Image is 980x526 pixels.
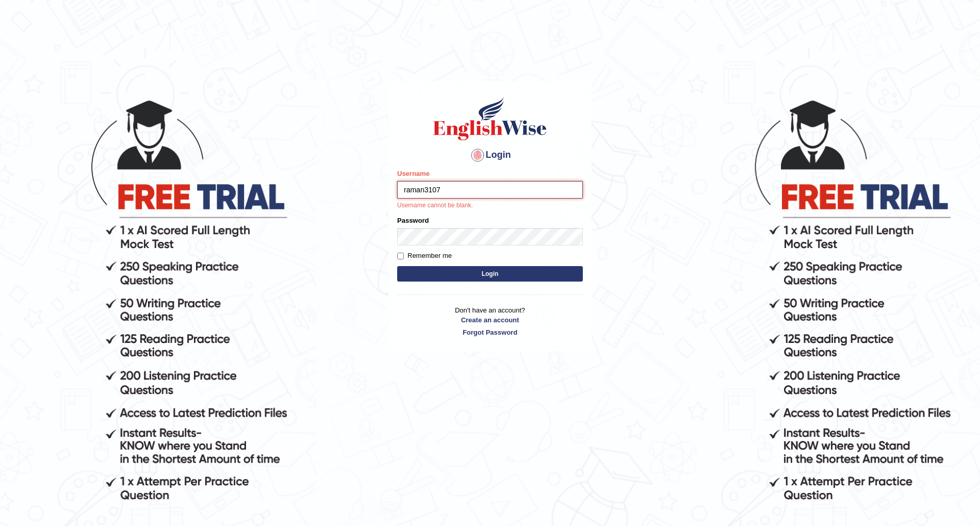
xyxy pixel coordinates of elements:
[397,201,583,210] p: Username cannot be blank.
[397,266,583,282] button: Login
[397,327,583,337] a: Forgot Password
[397,253,404,259] input: Remember me
[431,95,549,142] img: Logo of English Wise sign in for intelligent practice with AI
[397,216,429,225] label: Password
[397,305,583,337] p: Don't have an account?
[397,315,583,325] a: Create an account
[397,169,430,178] label: Username
[397,251,452,261] label: Remember me
[397,147,583,163] h4: Login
